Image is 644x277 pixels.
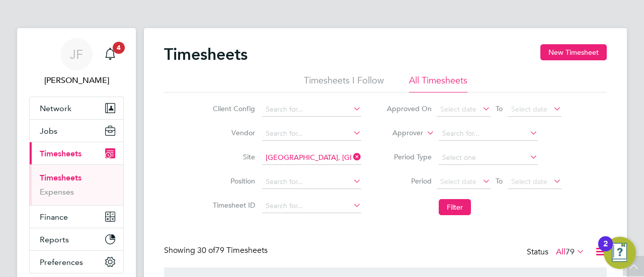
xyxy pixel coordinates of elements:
span: To [493,174,506,188]
div: 2 [603,244,608,257]
button: Network [30,97,123,119]
button: Finance [30,206,123,228]
label: Site [210,152,255,161]
button: Preferences [30,251,123,273]
li: Timesheets I Follow [304,74,384,93]
span: Select date [511,177,547,186]
button: Open Resource Center, 2 new notifications [604,237,636,269]
span: Reports [40,235,69,244]
input: Search for... [262,175,361,189]
input: Search for... [262,151,361,165]
span: JF [70,48,83,61]
span: Select date [440,177,476,186]
label: Approved On [386,104,432,113]
input: Search for... [439,127,538,141]
input: Search for... [262,103,361,117]
button: Reports [30,228,123,250]
label: Timesheet ID [210,201,255,210]
button: Jobs [30,120,123,142]
button: Filter [439,199,471,215]
div: Timesheets [30,164,123,205]
span: Jobs [40,126,57,136]
a: 4 [100,38,120,70]
span: Select date [511,105,547,114]
label: Period Type [386,152,432,161]
span: Preferences [40,257,83,267]
input: Search for... [262,127,361,141]
label: Client Config [210,104,255,113]
span: 30 of [197,245,215,255]
a: Timesheets [40,173,82,182]
span: Network [40,104,71,113]
label: All [556,247,585,257]
span: Jo Flockhart [29,74,124,86]
span: Finance [40,212,68,222]
a: JF[PERSON_NAME] [29,38,124,86]
li: All Timesheets [409,74,467,93]
label: Approver [378,128,423,138]
div: Showing [164,245,270,256]
label: Vendor [210,128,255,137]
span: Timesheets [40,149,82,158]
span: 79 Timesheets [197,245,268,255]
input: Search for... [262,199,361,213]
input: Select one [439,151,538,165]
a: Expenses [40,187,74,197]
button: Timesheets [30,142,123,164]
span: To [493,102,506,115]
label: Position [210,176,255,186]
h2: Timesheets [164,44,248,64]
div: Status [527,245,587,259]
label: Period [386,176,432,186]
button: New Timesheet [540,44,607,60]
span: Select date [440,105,476,114]
span: 4 [113,42,125,54]
span: 79 [566,247,575,257]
